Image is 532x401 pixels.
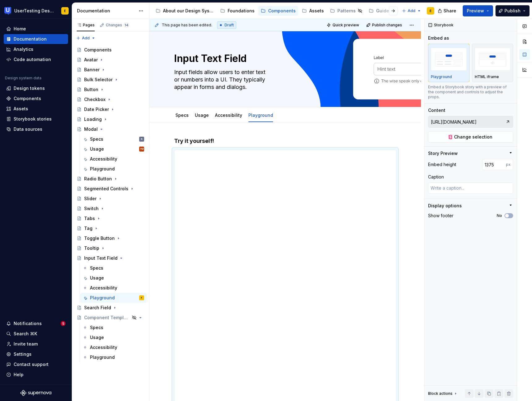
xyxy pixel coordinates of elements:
div: Usage [90,334,104,341]
div: Components [84,47,112,53]
div: Button [84,86,98,93]
div: Component Template [84,315,130,321]
div: E [430,8,431,13]
span: Draft [225,23,234,28]
a: Components [74,45,147,55]
button: Search ⌘K [4,329,68,339]
a: Analytics [4,44,68,54]
div: N [141,136,142,142]
div: Design system data [5,76,41,81]
a: Banner [74,65,147,75]
div: Slider [84,196,97,202]
a: Search Field [74,303,147,313]
a: Radio Button [74,174,147,184]
div: Documentation [14,36,47,42]
div: Loading [84,116,102,122]
a: Tooltip [74,243,147,253]
div: Specs [173,108,191,121]
a: Button [74,85,147,95]
a: Components [258,6,298,16]
a: Guidelines [366,6,409,16]
div: Block actions [428,389,458,398]
div: Switch [84,205,99,212]
a: Code automation [4,55,68,64]
div: Search ⌘K [14,331,37,337]
div: Components [14,95,41,102]
a: Loading [74,114,147,124]
button: Quick preview [325,21,362,29]
div: Show footer [428,213,453,219]
div: Checkbox [84,96,105,103]
div: Content [428,107,445,113]
a: Tag [74,223,147,233]
button: Add [400,7,423,15]
a: Documentation [4,34,68,44]
a: Slider [74,194,147,204]
a: PlaygroundE [80,293,147,303]
div: Toggle Button [84,235,115,241]
span: Change selection [454,134,492,140]
div: Embed height [428,161,456,168]
label: No [497,213,502,218]
div: Guidelines [376,8,400,14]
p: Playground [431,74,452,79]
p: HTML iframe [475,74,499,79]
a: Accessibility [215,112,242,118]
div: Embed as [428,35,449,41]
div: Home [14,26,26,32]
div: Specs [90,136,103,142]
div: Playground [90,295,115,301]
div: Help [14,372,24,378]
a: Playground [248,112,273,118]
div: Accessibility [212,108,245,121]
a: Checkbox [74,95,147,104]
div: Accessibility [90,285,117,291]
a: Components [4,94,68,104]
a: Patterns [328,6,365,16]
button: Preview [463,5,493,16]
a: Modal [74,124,147,134]
a: Storybook stories [4,114,68,124]
button: Story Preview [428,150,513,156]
span: Publish [504,8,521,14]
div: Pages [77,23,95,28]
button: Add [74,34,97,42]
img: 41adf70f-fc1c-4662-8e2d-d2ab9c673b1b.png [4,7,12,15]
div: Documentation [77,8,135,14]
a: Switch [74,204,147,214]
button: Display options [428,203,513,209]
div: Accessibility [90,344,117,350]
div: Invite team [14,341,38,347]
span: 14 [123,23,129,28]
textarea: Input Text Field [173,51,395,66]
div: Avatar [84,57,98,63]
span: Quick preview [332,23,359,28]
div: Display options [428,203,462,209]
a: Data sources [4,124,68,134]
a: Component Template [74,313,147,323]
button: Change selection [428,131,513,143]
a: Bulk Selector [74,75,147,85]
a: SpecsN [80,134,147,144]
span: Publish changes [372,23,402,28]
a: Avatar [74,55,147,65]
a: Settings [4,349,68,359]
a: Assets [299,6,326,16]
span: Add [82,36,90,41]
img: placeholder [475,48,511,70]
a: Toggle Button [74,233,147,243]
a: Accessibility [80,342,147,352]
a: Usage [80,273,147,283]
div: About our Design System [163,8,214,14]
button: Contact support [4,359,68,369]
a: Specs [80,323,147,333]
a: Design tokens [4,83,68,93]
div: Accessibility [90,156,117,162]
div: Specs [90,324,103,331]
a: Tabs [74,214,147,223]
div: Playground [90,166,115,172]
div: Tag [84,225,92,231]
a: Foundations [218,6,257,16]
a: Playground [80,352,147,362]
div: Data sources [14,126,42,132]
